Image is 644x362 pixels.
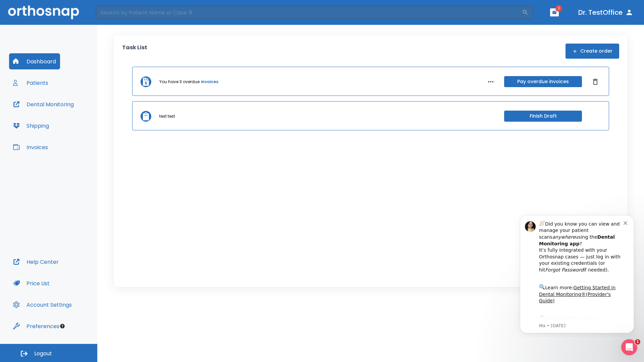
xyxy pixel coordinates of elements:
[510,209,644,337] iframe: Intercom notifications message
[9,118,53,134] button: Shipping
[29,114,114,120] p: Message from Ma, sent 8w ago
[96,6,522,19] input: Search by Patient Name or Case #
[635,339,640,345] span: 1
[29,107,89,119] a: App Store
[504,76,582,87] button: Pay overdue invoices
[8,5,79,19] img: Orthosnap
[504,111,582,122] button: Finish Draft
[34,350,52,357] span: Logout
[621,339,637,355] iframe: Intercom live chat
[576,6,636,18] button: Dr. TestOffice
[9,318,63,334] button: Preferences
[114,10,119,16] button: Dismiss notification
[566,44,619,59] button: Create order
[159,113,175,119] p: test test
[122,44,147,59] p: Task List
[159,79,200,85] p: You have 3 overdue
[59,323,65,329] div: Tooltip anchor
[9,275,54,291] button: Price List
[590,76,601,87] button: Dismiss
[201,79,218,85] a: invoices
[9,139,52,155] button: Invoices
[9,96,78,112] button: Dental Monitoring
[9,297,76,313] button: Account Settings
[9,254,63,270] button: Help Center
[29,105,114,139] div: Download the app: | ​ Let us know if you need help getting started!
[555,5,562,12] span: 1
[9,53,60,69] button: Dashboard
[9,75,52,91] button: Patients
